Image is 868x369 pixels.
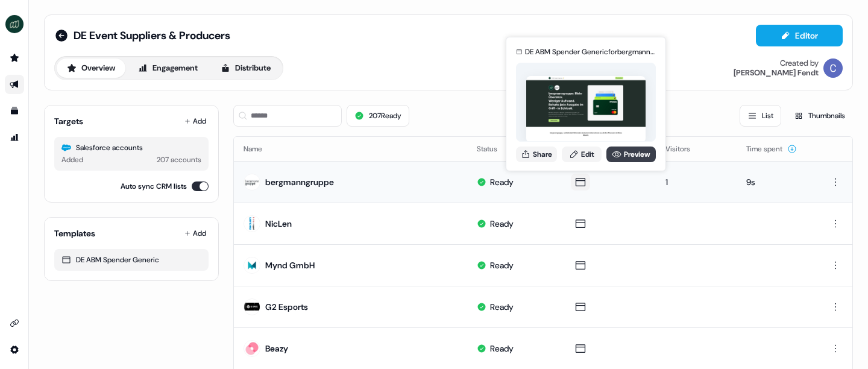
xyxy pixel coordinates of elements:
[490,342,514,355] div: Ready
[740,105,781,127] button: List
[490,301,514,313] div: Ready
[562,147,602,162] a: Edit
[490,259,514,271] div: Ready
[121,180,187,192] label: Auto sync CRM lists
[734,68,819,78] div: [PERSON_NAME] Fendt
[128,58,208,78] button: Engagement
[823,58,843,78] img: Catherine
[210,58,281,78] button: Distribute
[5,314,24,333] a: Go to integrations
[54,115,83,127] div: Targets
[665,138,705,160] button: Visitors
[5,101,24,121] a: Go to templates
[526,76,646,143] img: asset preview
[756,31,843,43] a: Editor
[182,113,209,130] button: Add
[61,254,201,266] div: DE ABM Spender Generic
[5,340,24,359] a: Go to integrations
[490,218,514,230] div: Ready
[756,25,843,46] button: Editor
[490,176,514,188] div: Ready
[5,75,24,94] a: Go to outbound experience
[265,301,308,313] div: G2 Esports
[746,138,797,160] button: Time spent
[780,58,819,68] div: Created by
[182,225,209,242] button: Add
[525,46,656,58] div: DE ABM Spender Generic for bergmanngruppe
[61,142,201,154] div: Salesforce accounts
[265,259,315,271] div: Mynd GmbH
[477,138,512,160] button: Status
[5,48,24,68] a: Go to prospects
[244,138,277,160] button: Name
[746,176,805,188] div: 9s
[265,342,288,355] div: Beazy
[265,218,292,230] div: NicLen
[61,154,83,166] div: Added
[606,147,656,162] a: Preview
[516,147,557,162] button: Share
[786,105,853,127] button: Thumbnails
[265,176,334,188] div: bergmanngruppe
[157,154,201,166] div: 207 accounts
[57,58,125,78] button: Overview
[74,28,230,43] span: DE Event Suppliers & Producers
[54,227,95,239] div: Templates
[5,128,24,147] a: Go to attribution
[665,176,727,188] div: 1
[347,105,409,127] button: 207Ready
